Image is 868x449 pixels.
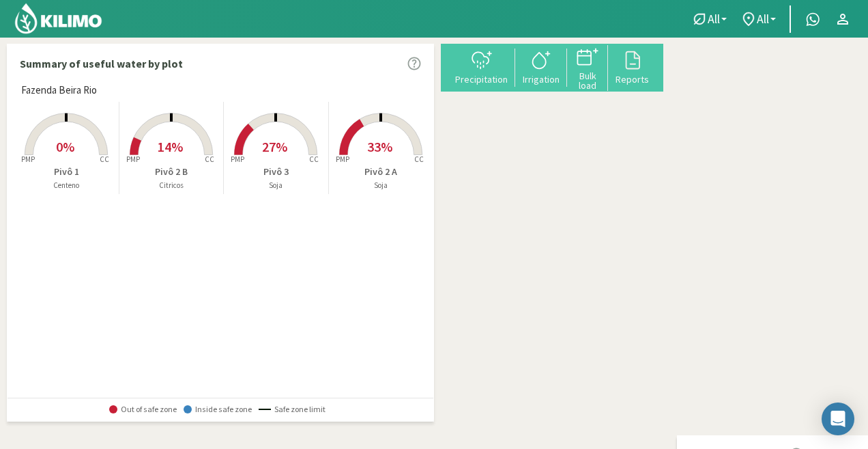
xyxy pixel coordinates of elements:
[329,180,434,191] p: Soja
[448,49,515,85] button: Precipitation
[259,405,325,414] span: Safe zone limit
[571,71,604,90] div: Bulk load
[708,12,720,26] span: All
[415,154,424,164] tspan: CC
[336,154,349,164] tspan: PMP
[452,74,511,84] div: Precipitation
[519,74,563,84] div: Irrigation
[231,154,244,164] tspan: PMP
[205,154,214,164] tspan: CC
[14,165,119,179] p: Pivô 1
[119,180,224,191] p: Citricos
[515,49,567,85] button: Irrigation
[224,165,328,179] p: Pivô 3
[757,12,769,26] span: All
[21,83,97,98] span: Fazenda Beira Rio
[126,154,140,164] tspan: PMP
[14,2,103,35] img: Kilimo
[20,55,183,72] p: Summary of useful water by plot
[56,138,74,155] span: 0%
[184,405,252,414] span: Inside safe zone
[158,138,183,155] span: 14%
[262,138,287,155] span: 27%
[21,154,35,164] tspan: PMP
[224,180,328,191] p: Soja
[100,154,110,164] tspan: CC
[119,165,224,179] p: Pivô 2 B
[14,180,119,191] p: Centeno
[367,138,392,155] span: 33%
[567,45,608,91] button: Bulk load
[822,403,854,435] div: Open Intercom Messenger
[109,405,177,414] span: Out of safe zone
[608,49,656,85] button: Reports
[310,154,319,164] tspan: CC
[329,165,434,179] p: Pivô 2 A
[612,74,652,84] div: Reports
